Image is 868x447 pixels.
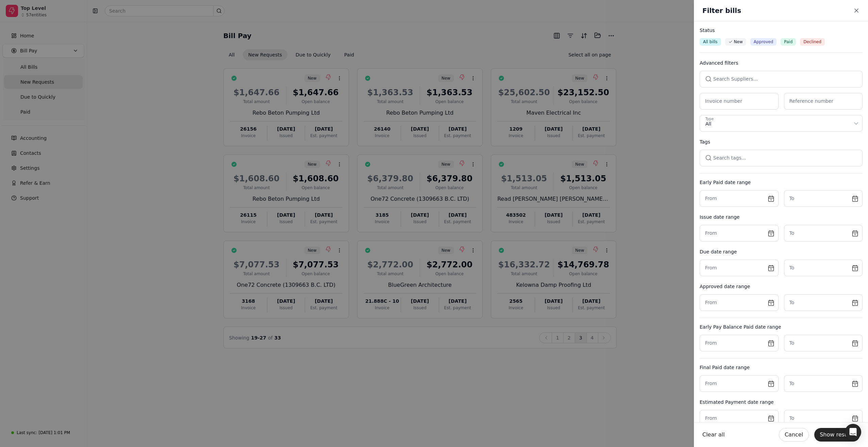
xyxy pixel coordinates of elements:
[700,60,863,67] div: Advanced filters
[705,116,714,122] div: Type
[700,27,863,34] div: Status
[784,294,863,311] button: To
[700,260,779,276] button: From
[789,380,795,387] label: To
[700,399,863,406] div: Estimated Payment date range
[700,138,863,146] div: Tags
[702,5,741,16] h2: Filter bills
[784,260,863,276] button: To
[784,190,863,207] button: To
[789,98,834,105] label: Reference number
[789,264,795,271] label: To
[705,380,717,387] label: From
[705,98,742,105] label: Invoice number
[700,214,863,221] div: Issue date range
[784,225,863,242] button: To
[803,39,821,45] span: Declined
[702,428,725,442] button: Clear all
[705,299,717,306] label: From
[800,38,825,46] button: Declined
[734,39,743,45] span: New
[750,38,777,46] button: Approved
[784,335,863,351] button: To
[700,225,779,242] button: From
[705,340,717,347] label: From
[814,428,860,442] button: Show results
[779,428,809,442] button: Cancel
[700,283,863,290] div: Approved date range
[705,230,717,237] label: From
[700,38,721,46] button: All bills
[754,39,773,45] span: Approved
[700,375,779,392] button: From
[789,195,795,202] label: To
[789,299,795,306] label: To
[784,410,863,427] button: To
[700,179,863,186] div: Early Paid date range
[789,230,795,237] label: To
[700,190,779,207] button: From
[789,340,795,347] label: To
[784,39,792,45] span: Paid
[700,335,779,351] button: From
[789,415,795,422] label: To
[700,324,863,331] div: Early Pay Balance Paid date range
[705,195,717,202] label: From
[700,294,779,311] button: From
[705,264,717,271] label: From
[703,39,718,45] span: All bills
[700,248,863,255] div: Due date range
[700,364,863,371] div: Final Paid date range
[700,410,779,427] button: From
[725,38,746,46] button: New
[705,415,717,422] label: From
[781,38,796,46] button: Paid
[784,375,863,392] button: To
